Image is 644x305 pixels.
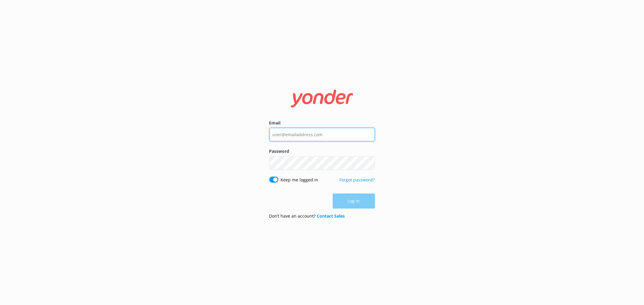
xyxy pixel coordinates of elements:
[269,128,375,141] input: user@emailaddress.com
[317,213,345,219] a: Contact Sales
[363,157,375,169] button: Show password
[269,148,375,155] label: Password
[269,213,345,219] p: Don’t have an account?
[269,120,375,126] label: Email
[340,177,375,183] a: Forgot password?
[281,177,319,183] label: Keep me logged in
